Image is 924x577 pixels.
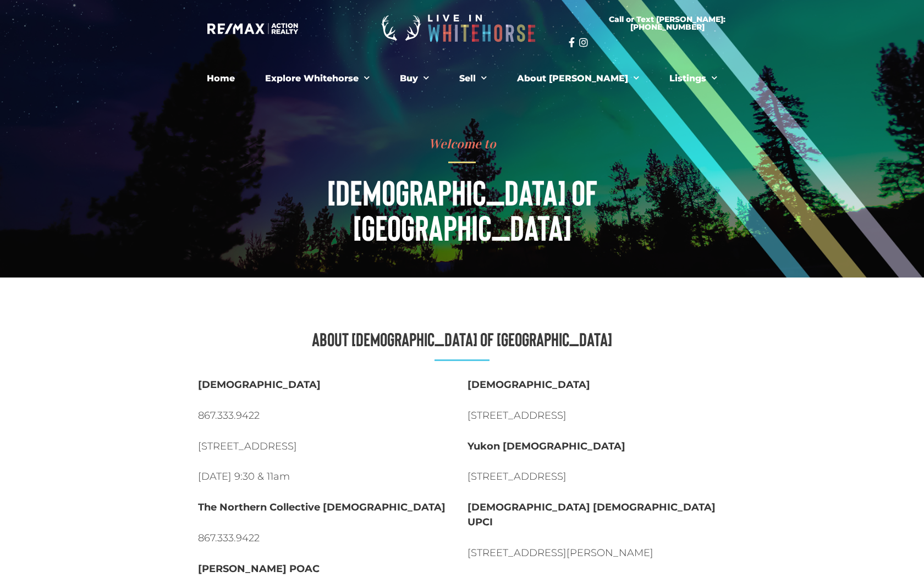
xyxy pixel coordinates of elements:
[198,408,457,423] p: 867.333.9422
[661,68,725,90] a: Listings
[468,546,726,561] p: [STREET_ADDRESS][PERSON_NAME]
[198,501,446,513] strong: The Northern Collective [DEMOGRAPHIC_DATA]
[392,68,437,90] a: Buy
[451,68,495,90] a: Sell
[468,469,726,484] p: [STREET_ADDRESS]
[226,137,698,151] h4: Welcome to
[226,174,698,245] h1: [DEMOGRAPHIC_DATA] of [GEOGRAPHIC_DATA]
[468,440,625,452] strong: Yukon [DEMOGRAPHIC_DATA]
[509,68,647,90] a: About [PERSON_NAME]
[193,330,732,348] h3: About [DEMOGRAPHIC_DATA] of [GEOGRAPHIC_DATA]
[257,68,378,90] a: Explore Whitehorse
[198,379,321,391] strong: [DEMOGRAPHIC_DATA]
[468,501,716,528] strong: [DEMOGRAPHIC_DATA] [DEMOGRAPHIC_DATA] UPCI
[199,68,243,90] a: Home
[198,531,457,546] p: 867.333.9422
[582,15,752,31] span: Call or Text [PERSON_NAME]: [PHONE_NUMBER]
[468,379,590,391] strong: [DEMOGRAPHIC_DATA]
[159,68,765,90] nav: Menu
[198,439,457,454] p: [STREET_ADDRESS]
[468,408,726,423] p: [STREET_ADDRESS]
[198,563,320,575] strong: [PERSON_NAME] POAC
[569,9,766,37] a: Call or Text [PERSON_NAME]: [PHONE_NUMBER]
[198,469,457,484] p: [DATE] 9:30 & 11am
